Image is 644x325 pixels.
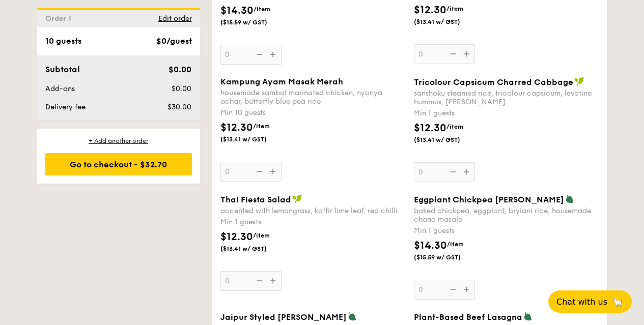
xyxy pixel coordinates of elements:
[220,18,290,26] span: ($15.59 w/ GST)
[45,84,75,93] span: Add-ons
[565,194,574,203] img: icon-vegetarian.fe4039eb.svg
[220,88,406,106] div: housemade sambal marinated chicken, nyonya achar, butterfly blue pea rice
[253,232,270,239] span: /item
[414,226,599,236] div: Min 1 guests
[254,6,270,13] span: /item
[253,123,270,130] span: /item
[414,136,483,144] span: ($13.41 w/ GST)
[220,122,253,134] span: $12.30
[220,312,347,322] span: Jaipur Styled [PERSON_NAME]
[45,14,75,23] span: Order 1
[548,290,632,313] button: Chat with us🦙
[414,312,522,322] span: Plant-Based Beef Lasagna
[158,14,192,23] span: Edit order
[446,123,463,130] span: /item
[220,206,406,215] div: accented with lemongrass, kaffir lime leaf, red chilli
[220,245,290,253] span: ($13.41 w/ GST)
[348,312,357,321] img: icon-vegetarian.fe4039eb.svg
[414,122,446,134] span: $12.30
[220,77,343,86] span: Kampung Ayam Masak Merah
[156,35,192,47] div: $0/guest
[167,103,191,111] span: $30.00
[414,77,573,87] span: Tricolour Capsicum Charred Cabbage
[447,241,464,248] span: /item
[414,195,564,204] span: Eggplant Chickpea [PERSON_NAME]
[220,5,254,17] span: $14.30
[414,240,447,252] span: $14.30
[414,18,483,26] span: ($13.41 w/ GST)
[45,35,81,47] div: 10 guests
[220,195,291,204] span: Thai Fiesta Salad
[45,103,86,111] span: Delivery fee
[414,89,599,106] div: sanshoku steamed rice, tricolour capsicum, levatine hummus, [PERSON_NAME]
[169,65,191,74] span: $0.00
[45,153,192,175] div: Go to checkout - $32.70
[172,84,191,93] span: $0.00
[220,108,406,118] div: Min 10 guests
[220,231,253,243] span: $12.30
[45,137,192,145] div: + Add another order
[556,297,607,307] span: Chat with us
[45,65,80,74] span: Subtotal
[523,312,533,321] img: icon-vegetarian.fe4039eb.svg
[220,217,406,227] div: Min 1 guests
[414,4,446,16] span: $12.30
[611,296,624,308] span: 🦙
[220,135,290,143] span: ($13.41 w/ GST)
[292,194,302,203] img: icon-vegan.f8ff3823.svg
[414,206,599,224] div: baked chickpea, eggplant, bryiani rice, housemade chana masala
[574,77,584,86] img: icon-vegan.f8ff3823.svg
[414,253,483,261] span: ($15.59 w/ GST)
[446,5,463,12] span: /item
[414,108,599,119] div: Min 1 guests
